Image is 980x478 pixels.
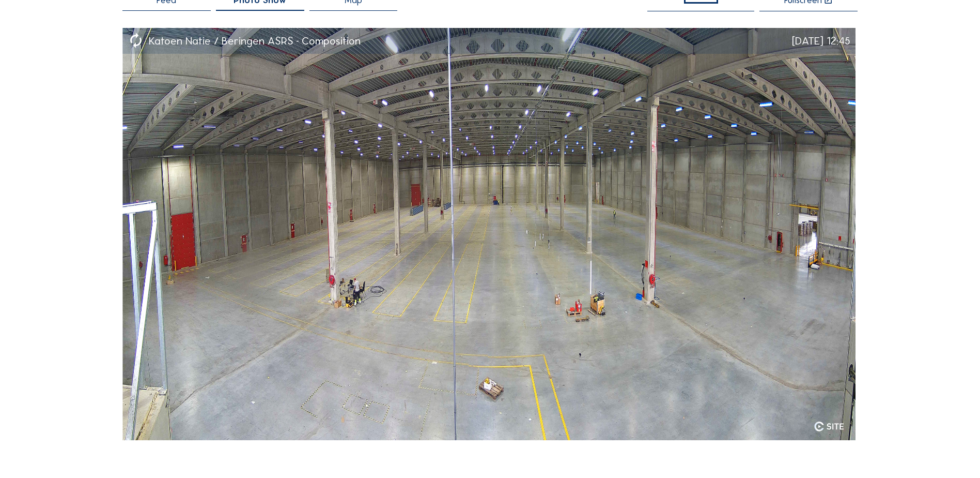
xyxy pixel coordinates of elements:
[302,36,361,47] div: Composition
[814,422,844,431] img: logo
[122,28,855,440] a: Katoen Natie / Beringen ASRSComposition[DATE] 12:45Imagelogo
[122,28,855,440] img: Image
[792,36,850,47] div: [DATE] 12:45
[149,36,301,47] div: Katoen Natie / Beringen ASRS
